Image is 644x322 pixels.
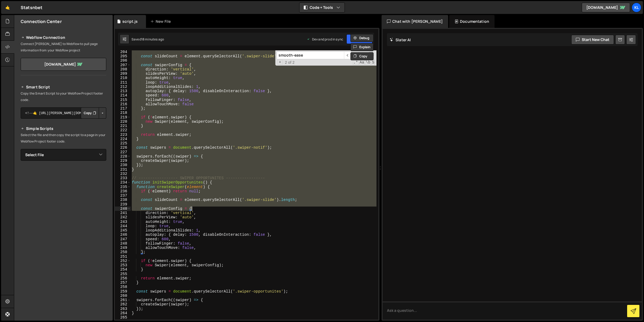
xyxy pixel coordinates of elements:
div: 205 [115,54,131,58]
div: 228 [115,154,131,159]
span: Whole Word Search [365,60,371,65]
div: 215 [115,98,131,102]
span: Alt-Enter [359,51,369,59]
div: 256 [115,276,131,280]
span: ​ [344,51,352,59]
div: 262 [115,302,131,306]
div: 233 [115,176,131,180]
div: 223 [115,133,131,137]
div: 251 [115,254,131,259]
div: Button group with nested dropdown [81,107,106,119]
button: Copy [81,107,99,119]
div: 245 [115,228,131,233]
div: 222 [115,128,131,132]
div: Saved [131,37,164,42]
div: 239 [115,202,131,207]
span: RegExp Search [353,60,358,65]
div: 258 [115,285,131,289]
button: Debug [350,34,374,42]
div: 252 [115,259,131,263]
div: Documentation [449,15,495,28]
div: Chat with [PERSON_NAME] [382,15,448,28]
div: 219 [115,115,131,119]
iframe: YouTube video player [21,170,107,218]
div: 246 [115,233,131,237]
span: Search In Selection [371,60,375,65]
h2: Simple Scripts [21,125,106,132]
div: 210 [115,76,131,80]
div: 260 [115,294,131,298]
div: 236 [115,189,131,193]
div: 248 [115,241,131,246]
div: Statsnbet [21,4,42,11]
div: script.js [122,19,138,24]
div: 221 [115,124,131,128]
div: 244 [115,224,131,228]
button: Start new chat [571,35,614,44]
div: 253 [115,263,131,267]
div: 242 [115,215,131,219]
div: 247 [115,237,131,241]
div: 224 [115,137,131,141]
a: 🤙 [1,1,14,14]
div: 227 [115,150,131,154]
div: 235 [115,185,131,189]
div: 241 [115,211,131,215]
div: 208 [115,67,131,72]
button: Copy [350,52,374,60]
div: 254 [115,267,131,272]
p: Select the file and then copy the script to a page in your Webflow Project footer code. [21,132,106,145]
div: 230 [115,163,131,167]
div: 225 [115,141,131,145]
div: 234 [115,180,131,185]
div: 216 [115,102,131,106]
div: 238 [115,198,131,202]
div: 218 [115,111,131,115]
div: 249 [115,246,131,250]
a: Kl [632,3,641,12]
div: New File [150,19,173,24]
div: 263 [115,307,131,311]
div: 220 [115,119,131,124]
div: 264 [115,311,131,315]
div: 261 [115,298,131,302]
div: 214 [115,93,131,98]
iframe: YouTube video player [21,221,107,269]
div: 226 [115,145,131,150]
div: 237 [115,193,131,198]
a: [DOMAIN_NAME] [21,58,106,71]
div: 212 [115,85,131,89]
p: Copy the Smart Script to your Webflow Project footer code. [21,90,106,103]
div: 255 [115,272,131,276]
div: 231 [115,167,131,172]
div: 229 [115,159,131,163]
button: Code + Tools [299,3,345,12]
span: ​ [352,51,359,59]
a: [DOMAIN_NAME] [582,3,630,12]
div: 250 [115,250,131,254]
div: 204 [115,50,131,54]
div: 240 [115,207,131,211]
h2: Slater AI [390,37,411,42]
span: Toggle Replace mode [277,60,283,65]
div: 259 [115,289,131,294]
div: 211 [115,80,131,85]
button: Save [346,34,372,44]
div: 213 [115,89,131,93]
div: 243 [115,220,131,224]
div: 206 [115,58,131,63]
div: 209 [115,72,131,76]
button: Explain [350,43,374,51]
div: 217 [115,106,131,111]
h2: Smart Script [21,84,106,90]
p: Connect [PERSON_NAME] to Webflow to pull page information from your Webflow project [21,41,106,54]
div: 207 [115,63,131,67]
span: CaseSensitive Search [359,60,365,65]
div: 232 [115,172,131,176]
div: Dev and prod in sync [307,37,343,42]
div: 257 [115,280,131,285]
h2: Connection Center [21,18,62,24]
div: 265 [115,315,131,320]
div: 18 minutes ago [141,37,164,42]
